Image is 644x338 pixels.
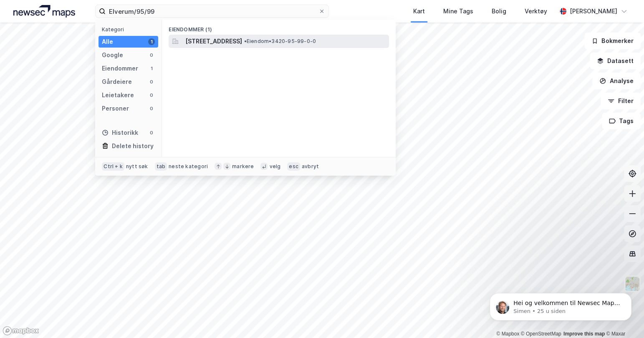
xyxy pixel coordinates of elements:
[102,37,113,47] div: Alle
[102,128,138,138] div: Historikk
[162,20,396,35] div: Eiendommer (1)
[601,93,641,109] button: Filter
[102,90,134,100] div: Leietakere
[590,53,641,69] button: Datasett
[148,105,155,112] div: 0
[148,92,155,98] div: 0
[148,65,155,72] div: 1
[570,6,617,16] div: [PERSON_NAME]
[302,163,319,170] div: avbryt
[287,162,300,171] div: esc
[443,6,473,16] div: Mine Tags
[477,275,644,334] iframe: Intercom notifications melding
[602,113,641,129] button: Tags
[148,129,155,136] div: 0
[492,6,506,16] div: Bolig
[126,163,148,170] div: nytt søk
[185,36,242,46] span: [STREET_ADDRESS]
[102,103,129,114] div: Personer
[232,163,254,170] div: markere
[244,38,246,44] span: •
[592,73,641,89] button: Analyse
[13,5,75,18] img: logo.a4113a55bc3d86da70a041830d287a7e.svg
[496,331,519,337] a: Mapbox
[525,6,547,16] div: Verktøy
[102,26,158,33] div: Kategori
[106,5,318,18] input: Søk på adresse, matrikkel, gårdeiere, leietakere eller personer
[112,141,154,151] div: Delete history
[155,162,167,171] div: tab
[169,163,208,170] div: neste kategori
[102,63,138,73] div: Eiendommer
[584,33,641,49] button: Bokmerker
[102,50,123,60] div: Google
[563,331,605,337] a: Improve this map
[3,326,39,335] a: Mapbox homepage
[244,38,316,45] span: Eiendom • 3420-95-99-0-0
[148,38,155,45] div: 1
[269,163,280,170] div: velg
[148,78,155,85] div: 0
[521,331,561,337] a: OpenStreetMap
[148,52,155,58] div: 0
[102,77,132,87] div: Gårdeiere
[102,162,124,171] div: Ctrl + k
[413,6,425,16] div: Kart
